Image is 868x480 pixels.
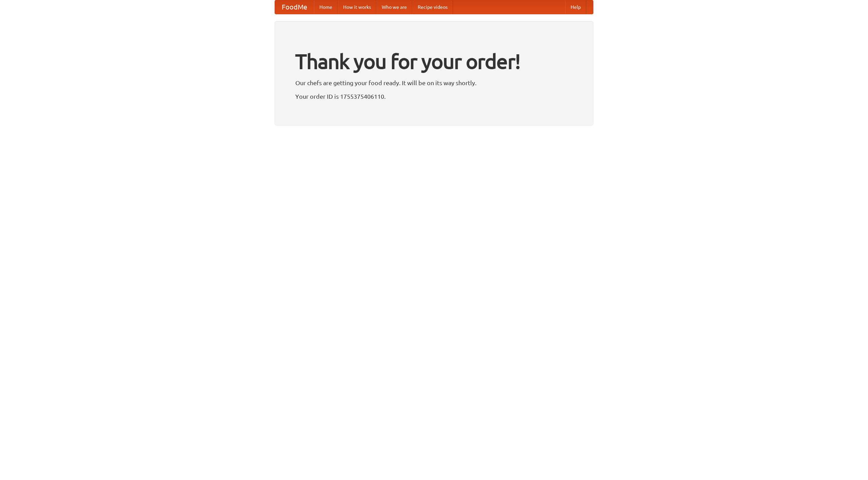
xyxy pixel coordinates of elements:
a: FoodMe [275,0,314,14]
a: How it works [338,0,376,14]
p: Our chefs are getting your food ready. It will be on its way shortly. [295,78,573,88]
a: Who we are [376,0,412,14]
h1: Thank you for your order! [295,45,573,78]
a: Home [314,0,338,14]
a: Help [565,0,586,14]
p: Your order ID is 1755375406110. [295,91,573,101]
a: Recipe videos [412,0,453,14]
